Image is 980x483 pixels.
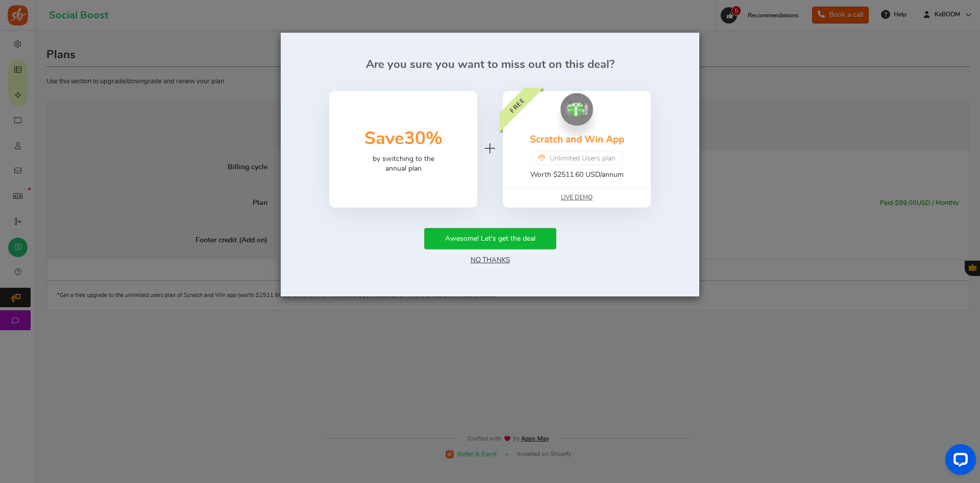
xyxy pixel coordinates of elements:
img: Scratch and Win [560,93,593,126]
button: Awesome! Let's get the deal [424,228,556,249]
h3: Save [364,124,443,154]
div: FREE [485,73,549,137]
span: 30% [404,130,443,148]
h2: Are you sure you want to miss out on this deal? [296,58,684,71]
a: Live Demo [561,193,593,202]
p: by switching to the annual plan [373,154,434,174]
p: Worth $2511.60 USD/annum [530,170,624,180]
a: Scratch and Win App [530,135,624,145]
a: No Thanks [471,257,510,264]
iframe: LiveChat chat widget [937,440,980,483]
span: Unlimited Users plan [550,154,616,164]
